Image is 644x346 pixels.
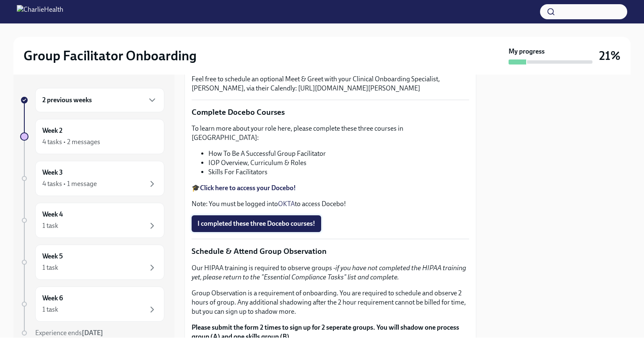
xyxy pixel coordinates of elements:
[192,75,469,93] p: Feel free to schedule an optional Meet & Greet with your Clinical Onboarding Specialist, [PERSON_...
[278,200,295,208] a: OKTA
[20,119,164,154] a: Week 24 tasks • 2 messages
[192,264,466,281] em: if you have not completed the HIPAA training yet, please return to the "Essential Compliance Task...
[42,137,100,147] div: 4 tasks • 2 messages
[42,179,97,188] div: 4 tasks • 1 message
[35,329,103,337] span: Experience ends
[192,124,469,142] p: To learn more about your role here, please complete these three courses in [GEOGRAPHIC_DATA]:
[192,263,469,282] p: Our HIPAA training is required to observe groups -
[42,210,63,219] h6: Week 4
[200,184,296,192] a: Click here to access your Docebo!
[82,329,103,337] strong: [DATE]
[192,289,469,316] p: Group Observation is a requirement of onboarding. You are required to schedule and observe 2 hour...
[197,219,315,228] span: I completed these three Docebo courses!
[42,294,63,303] h6: Week 6
[42,96,92,105] h6: 2 previous weeks
[20,161,164,196] a: Week 34 tasks • 1 message
[20,203,164,238] a: Week 41 task
[192,323,459,341] strong: Please submit the form 2 times to sign up for 2 seperate groups. You will shadow one process grou...
[35,88,164,112] div: 2 previous weeks
[42,252,63,261] h6: Week 5
[192,246,469,257] p: Schedule & Attend Group Observation
[20,245,164,280] a: Week 51 task
[42,305,58,314] div: 1 task
[42,168,63,177] h6: Week 3
[42,263,58,272] div: 1 task
[208,149,469,158] li: How To Be A Successful Group Facilitator
[42,221,58,230] div: 1 task
[42,126,62,135] h6: Week 2
[192,107,469,118] p: Complete Docebo Courses
[20,287,164,322] a: Week 61 task
[599,48,621,63] h3: 21%
[208,158,469,168] li: IOP Overview, Curriculum & Roles
[208,168,469,177] li: Skills For Facilitators
[192,215,321,232] button: I completed these three Docebo courses!
[17,5,63,18] img: CharlieHealth
[192,183,469,193] p: 🎓
[23,47,197,64] h2: Group Facilitator Onboarding
[192,199,469,209] p: Note: You must be logged into to access Docebo!
[509,47,545,56] strong: My progress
